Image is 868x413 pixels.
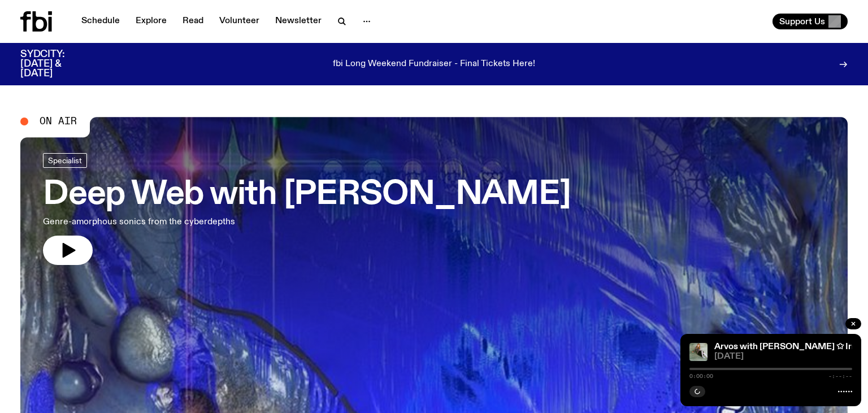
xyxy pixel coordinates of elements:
[129,14,173,29] a: Explore
[43,153,571,265] a: Deep Web with [PERSON_NAME]Genre-amorphous sonics from the cyberdepths
[828,373,852,379] span: -:--:--
[176,14,210,29] a: Read
[268,14,328,29] a: Newsletter
[40,116,77,127] span: On Air
[714,353,852,361] span: [DATE]
[43,153,87,168] a: Specialist
[48,156,82,165] span: Specialist
[75,14,127,29] a: Schedule
[212,14,266,29] a: Volunteer
[43,179,571,211] h3: Deep Web with [PERSON_NAME]
[779,16,825,27] span: Support Us
[689,373,713,379] span: 0:00:00
[333,59,535,69] p: fbi Long Weekend Fundraiser - Final Tickets Here!
[689,343,708,361] img: Girl with long hair is sitting back on the ground comfortably
[43,215,332,229] p: Genre-amorphous sonics from the cyberdepths
[772,14,848,29] button: Support Us
[20,50,93,79] h3: SYDCITY: [DATE] & [DATE]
